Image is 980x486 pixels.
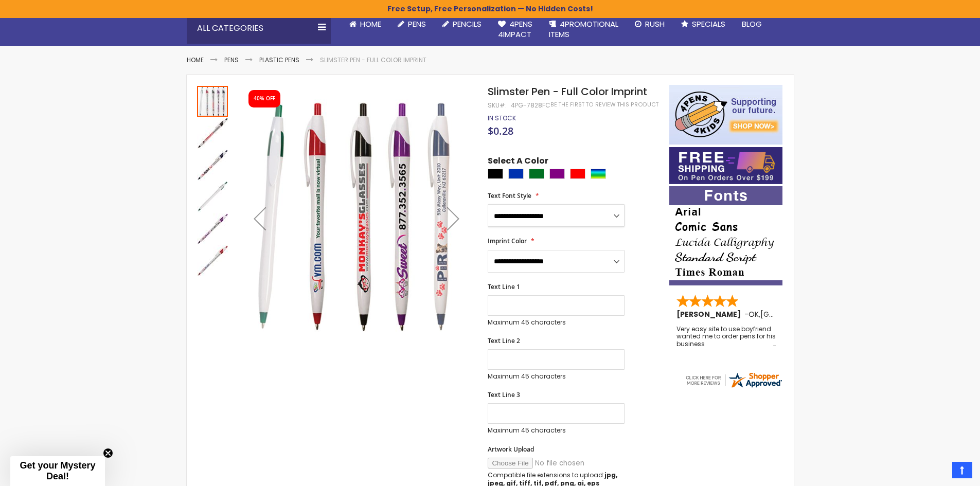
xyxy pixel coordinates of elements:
img: Slimster Pen - Full Color Imprint [197,182,228,212]
a: Home [187,56,204,64]
div: Assorted [591,169,606,179]
span: Rush [645,19,665,29]
div: Slimster Pen - Full Color Imprint [197,85,229,117]
a: Pencils [434,13,490,35]
p: Maximum 45 characters [488,372,625,381]
img: Slimster Pen - Full Color Imprint [197,245,228,276]
span: 4PROMOTIONAL ITEMS [549,19,618,40]
a: 4PROMOTIONALITEMS [541,13,627,46]
span: Text Font Style [488,191,531,200]
p: Maximum 45 characters [488,426,625,435]
button: Close teaser [103,448,113,458]
img: font-personalization-examples [669,186,782,285]
div: All Categories [187,13,331,44]
a: Pens [224,56,239,64]
div: 4PG-7828FC [511,101,550,110]
span: Text Line 3 [488,390,520,399]
strong: SKU [488,101,507,110]
span: [GEOGRAPHIC_DATA] [760,309,836,319]
div: Slimster Pen - Full Color Imprint [197,244,228,276]
span: OK [749,309,759,319]
span: Get your Mystery Deal! [20,460,95,481]
a: Plastic Pens [259,56,299,64]
a: Rush [627,13,673,35]
div: Previous [239,85,280,352]
a: 4Pens4impact [490,13,541,46]
span: 4Pens 4impact [498,19,532,40]
span: Pencils [453,19,482,29]
div: Very easy site to use boyfriend wanted me to order pens for his business [676,326,776,348]
div: Availability [488,114,516,122]
img: Slimster Pen - Full Color Imprint [197,118,228,149]
span: Home [360,19,381,29]
span: In stock [488,114,516,122]
div: Slimster Pen - Full Color Imprint [197,212,229,244]
span: Text Line 1 [488,282,520,291]
span: Text Line 2 [488,336,520,345]
img: Slimster Pen - Full Color Imprint [197,213,228,244]
div: 40% OFF [254,95,275,102]
img: 4pens.com widget logo [684,371,783,389]
div: Slimster Pen - Full Color Imprint [197,149,229,181]
iframe: Google Customer Reviews [895,458,980,486]
a: Home [341,13,389,35]
img: Slimster Pen - Full Color Imprint [197,150,228,181]
a: Blog [734,13,770,35]
div: Black [488,169,503,179]
img: Free shipping on orders over $199 [669,147,782,184]
span: Specials [692,19,725,29]
span: Select A Color [488,155,548,169]
span: Artwork Upload [488,445,534,454]
img: 4pens 4 kids [669,85,782,145]
div: Blue [508,169,524,179]
a: Specials [673,13,734,35]
p: Maximum 45 characters [488,318,625,327]
span: Slimster Pen - Full Color Imprint [488,84,647,99]
img: Slimster Pen - Full Color Imprint [239,100,474,335]
span: Imprint Color [488,237,527,245]
span: $0.28 [488,124,513,138]
a: 4pens.com certificate URL [684,383,783,391]
div: Slimster Pen - Full Color Imprint [197,181,229,212]
span: - , [744,309,836,319]
a: Pens [389,13,434,35]
div: Green [529,169,544,179]
div: Next [433,85,474,352]
div: Get your Mystery Deal!Close teaser [10,456,105,486]
li: Slimster Pen - Full Color Imprint [320,56,426,64]
span: Pens [408,19,426,29]
div: Purple [549,169,565,179]
div: Red [570,169,585,179]
div: Slimster Pen - Full Color Imprint [197,117,229,149]
a: Be the first to review this product [550,101,658,109]
span: [PERSON_NAME] [676,309,744,319]
span: Blog [742,19,762,29]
